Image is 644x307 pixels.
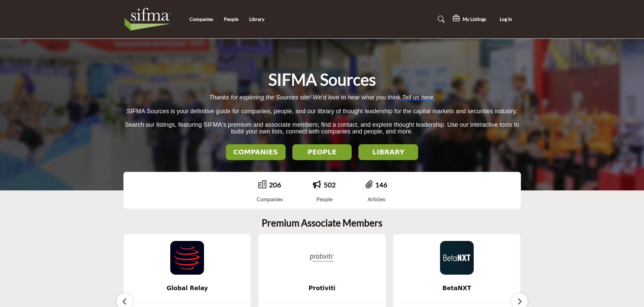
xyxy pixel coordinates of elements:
div: Companies [257,195,283,203]
h2: LIBRARY [360,148,416,156]
span: SIFMA Sources is your definitive guide for companies, people, and our library of thought leadersh... [127,108,517,115]
b: Protiviti [268,279,376,297]
span: Log In [500,16,512,22]
span: Search our listings, featuring SIFMA's premium and associate members; find a contact, and explore... [125,121,519,135]
h2: Premium Associate Members [262,217,382,229]
span: Thanks for exploring the Sources site! We’d love to hear what you think. . [209,94,435,101]
b: Global Relay [134,279,241,297]
a: Global Relay [124,279,251,297]
a: Search [431,14,449,25]
h2: COMPANIES [228,148,284,156]
h2: PEOPLE [294,148,350,156]
div: My Listings [453,15,486,23]
a: Library [249,16,264,22]
a: People [224,16,238,22]
a: Companies [189,16,213,22]
span: Protiviti [268,284,376,293]
img: Protiviti [305,241,339,275]
h1: SIFMA Sources [268,69,376,90]
a: 206 [269,181,281,189]
a: BetaNXT [393,279,521,297]
a: Protiviti [258,279,386,297]
div: Articles [365,195,387,203]
span: BetaNXT [403,284,510,293]
img: BetaNXT [440,241,474,275]
a: 502 [324,181,336,189]
div: People [313,195,336,203]
button: COMPANIES [226,144,286,160]
b: BetaNXT [403,279,510,297]
a: 146 [375,181,387,189]
span: Global Relay [134,284,241,293]
button: PEOPLE [292,144,352,160]
a: Tell us here [402,94,433,101]
img: Site Logo [123,6,176,33]
h5: My Listings [463,16,486,22]
button: LIBRARY [358,144,418,160]
button: Log In [491,13,521,26]
img: Global Relay [170,241,204,275]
